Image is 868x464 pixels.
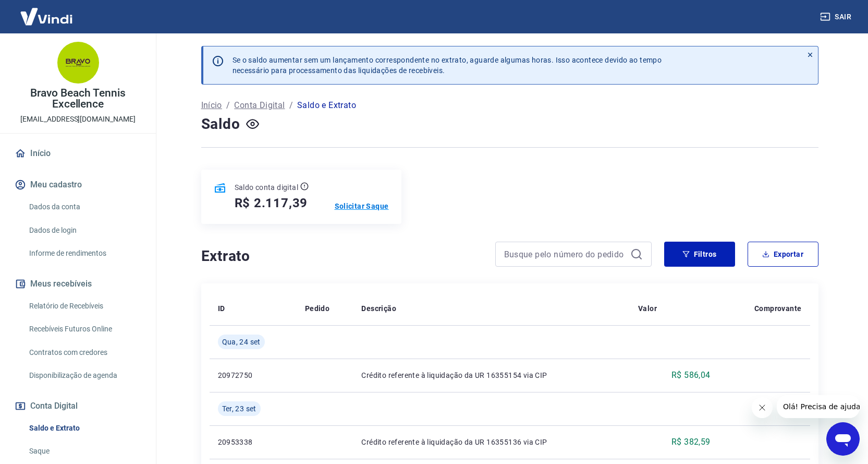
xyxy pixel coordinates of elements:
[13,173,143,196] button: Meu cadastro
[13,1,80,32] img: Vindi
[25,418,143,439] a: Saldo e Extrato
[361,303,396,314] p: Descrição
[361,370,621,380] p: Crédito referente à liquidação da UR 16355154 via CIP
[201,246,483,267] h4: Extrato
[222,403,256,414] span: Ter, 23 set
[289,99,293,112] p: /
[235,182,299,193] p: Saldo conta digital
[6,7,88,16] span: Olá! Precisa de ajuda?
[671,436,711,448] p: R$ 382,59
[361,437,621,447] p: Crédito referente à liquidação da UR 16355136 via CIP
[235,195,308,211] h5: R$ 2.117,39
[201,99,222,112] a: Início
[297,99,356,112] p: Saldo e Extrato
[25,243,143,264] a: Informe de rendimentos
[222,337,261,347] span: Qua, 24 set
[218,370,288,380] p: 20972750
[777,395,860,418] iframe: Mensagem da empresa
[218,437,288,447] p: 20953338
[826,422,860,456] iframe: Botão para abrir a janela de mensagens
[25,295,143,317] a: Relatório de Recebíveis
[13,272,143,295] button: Meus recebíveis
[664,242,735,267] button: Filtros
[752,397,773,418] iframe: Fechar mensagem
[201,114,240,135] h4: Saldo
[13,142,143,165] a: Início
[20,114,136,125] p: [EMAIL_ADDRESS][DOMAIN_NAME]
[25,220,143,241] a: Dados de login
[25,365,143,386] a: Disponibilização de agenda
[25,196,143,218] a: Dados da conta
[218,303,225,314] p: ID
[25,441,143,462] a: Saque
[818,7,855,27] button: Sair
[13,395,143,418] button: Conta Digital
[754,303,801,314] p: Comprovante
[25,342,143,363] a: Contratos com credores
[335,201,389,211] a: Solicitar Saque
[57,42,99,84] img: 9b712bdf-b3bb-44e1-aa76-4bd371055ede.jpeg
[748,242,818,267] button: Exportar
[305,303,329,314] p: Pedido
[25,318,143,340] a: Recebíveis Futuros Online
[504,246,626,262] input: Busque pelo número do pedido
[234,99,285,112] a: Conta Digital
[233,55,662,76] p: Se o saldo aumentar sem um lançamento correspondente no extrato, aguarde algumas horas. Isso acon...
[638,303,657,314] p: Valor
[226,99,230,112] p: /
[671,369,711,382] p: R$ 586,04
[8,88,148,110] p: Bravo Beach Tennis Excellence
